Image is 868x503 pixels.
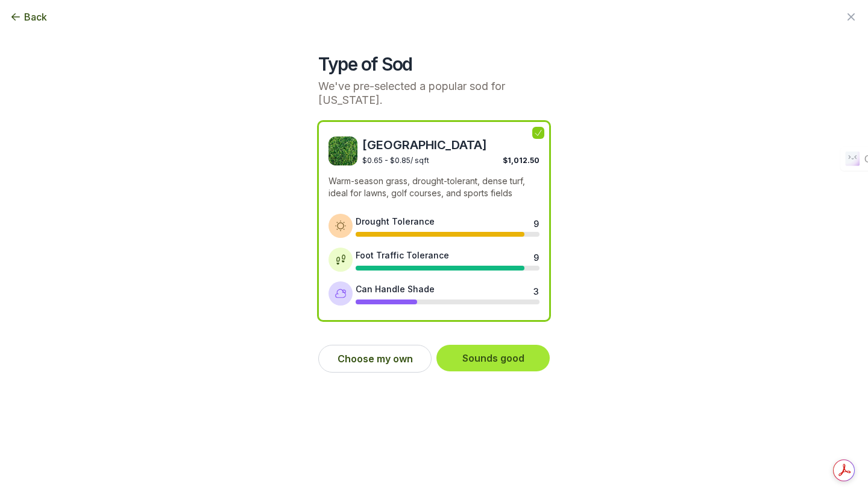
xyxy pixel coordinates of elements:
div: 9 [533,251,538,261]
img: Drought tolerance icon [335,220,347,232]
h2: Type of Sod [318,53,550,75]
button: Back [10,10,47,24]
img: Bermuda sod image [329,136,357,165]
span: [GEOGRAPHIC_DATA] [362,136,539,153]
div: Can Handle Shade [356,283,435,295]
p: Warm-season grass, drought-tolerant, dense turf, ideal for lawns, golf courses, and sports fields [329,175,539,199]
span: $1,012.50 [503,156,539,165]
button: Sounds good [436,345,550,371]
div: 9 [533,217,538,227]
p: We've pre-selected a popular sod for [US_STATE]. [318,80,550,107]
div: Drought Tolerance [356,215,435,228]
button: Choose my own [318,345,432,373]
img: Foot traffic tolerance icon [335,254,347,266]
span: $0.65 - $0.85 / sqft [362,156,429,165]
div: 3 [533,285,538,295]
img: Shade tolerance icon [335,287,347,300]
div: Foot Traffic Tolerance [356,249,449,261]
span: Back [24,10,47,24]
